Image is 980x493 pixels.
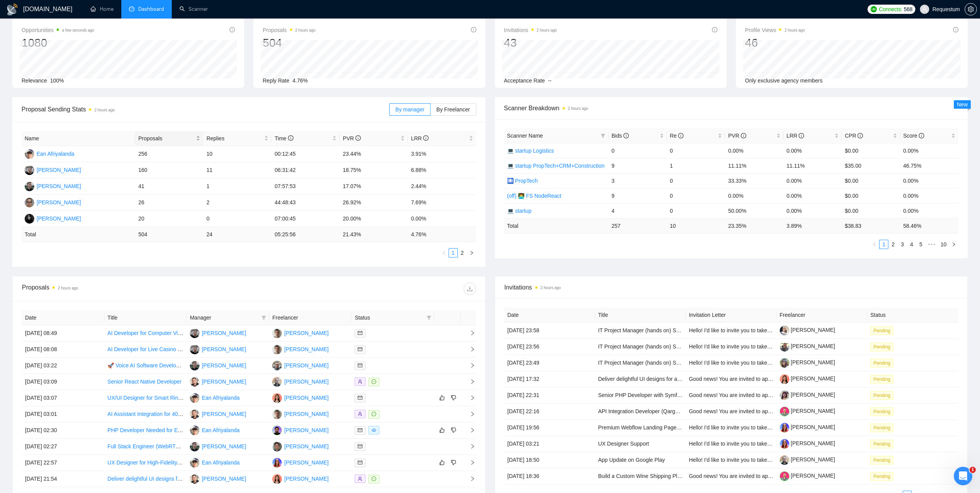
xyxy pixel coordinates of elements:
[190,426,199,435] img: EA
[6,3,18,16] img: logo
[745,25,805,35] span: Profile Views
[780,456,835,463] a: [PERSON_NAME]
[202,345,246,353] div: [PERSON_NAME]
[271,162,340,178] td: 06:31:42
[611,133,629,139] span: Bids
[340,146,408,162] td: 23.44%
[780,408,835,414] a: [PERSON_NAME]
[879,5,902,13] span: Connects:
[261,315,266,320] span: filter
[94,108,115,112] time: 2 hours ago
[203,178,271,195] td: 1
[780,375,835,382] a: [PERSON_NAME]
[425,312,433,323] span: filter
[408,146,476,162] td: 3.91%
[272,426,282,435] img: IZ
[458,248,467,257] li: 2
[464,286,476,292] span: download
[780,424,835,430] a: [PERSON_NAME]
[408,162,476,178] td: 6.88%
[916,240,925,249] a: 5
[358,395,362,400] span: mail
[135,146,203,162] td: 256
[870,376,896,382] a: Pending
[952,242,956,247] span: right
[451,459,456,466] span: dislike
[288,135,293,141] span: info-circle
[190,377,199,387] img: RK
[190,330,246,336] a: VL[PERSON_NAME]
[799,133,804,138] span: info-circle
[25,167,81,173] a: VL[PERSON_NAME]
[725,158,784,173] td: 11.11%
[957,101,968,108] span: New
[275,135,293,141] span: Time
[598,343,813,350] a: IT Project Manager (hands on) Social Media Platform Algorithms Backend Frontend UI/UX
[272,459,328,465] a: IP[PERSON_NAME]
[395,106,424,113] span: By manager
[203,146,271,162] td: 10
[725,173,784,188] td: 33.33%
[272,328,282,338] img: VS
[190,459,240,465] a: EAEan Afriyalanda
[870,391,893,400] span: Pending
[712,27,717,32] span: info-circle
[949,240,958,249] li: Next Page
[464,283,476,295] button: download
[784,28,805,32] time: 2 hours ago
[423,135,429,141] span: info-circle
[190,443,246,449] a: AS[PERSON_NAME]
[190,393,199,403] img: EA
[842,173,900,188] td: $0.00
[449,248,458,257] li: 1
[263,35,315,50] div: 504
[451,427,456,433] span: dislike
[190,427,240,433] a: EAEan Afriyalanda
[907,240,916,249] a: 4
[129,6,134,12] span: dashboard
[780,473,835,479] a: [PERSON_NAME]
[107,346,233,352] a: AI Developer for Live Casino Game Pattern Analysis
[284,442,328,451] div: [PERSON_NAME]
[903,133,924,139] span: Score
[138,134,194,143] span: Proposals
[272,411,328,417] a: VS[PERSON_NAME]
[203,162,271,178] td: 11
[427,315,431,320] span: filter
[202,442,246,451] div: [PERSON_NAME]
[870,408,896,414] a: Pending
[202,426,240,434] div: Ean Afriyalanda
[135,131,203,146] th: Proposals
[870,457,896,463] a: Pending
[107,379,181,385] a: Senior React Native Developer
[37,198,81,207] div: [PERSON_NAME]
[190,409,199,419] img: RK
[206,134,263,143] span: Replies
[22,77,47,84] span: Relevance
[272,377,282,387] img: DB
[135,162,203,178] td: 160
[107,395,260,401] a: UX/UI Designer for Smart Ring Wellness App (Figma Prototype)
[25,199,81,205] a: IK[PERSON_NAME]
[272,393,282,403] img: IB
[202,410,246,418] div: [PERSON_NAME]
[437,458,447,467] button: like
[870,360,896,366] a: Pending
[469,251,474,255] span: right
[780,327,835,333] a: [PERSON_NAME]
[970,467,976,473] span: 1
[879,240,888,249] li: 1
[358,363,362,368] span: mail
[780,455,789,465] img: c1CX0sMpPSPmItT_3JTUBGNBJRtr8K1-x_-NQrKhniKpWRSneU7vS7muc6DFkfA-qr
[372,412,376,416] span: message
[202,458,240,467] div: Ean Afriyalanda
[179,6,208,12] a: searchScanner
[507,133,543,139] span: Scanner Name
[202,394,240,402] div: Ean Afriyalanda
[888,240,898,249] li: 2
[780,342,789,352] img: c1Nc6HCaTIBhUKjqyLGbjya2Y3MaQAaCFMZeZ-tDvUA92rznFdOuvse-7MkyQCCSa3
[107,411,228,417] a: AI Assistant Integration for 401(k) Plan Documents
[925,240,938,249] li: Next 5 Pages
[284,361,328,370] div: [PERSON_NAME]
[780,358,789,368] img: c1dXVIGPd-0L_jMNWxERsxYOoCRuvx4cnblj3KswycGlexsY2Efi8yzTWWIwJ-bvmP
